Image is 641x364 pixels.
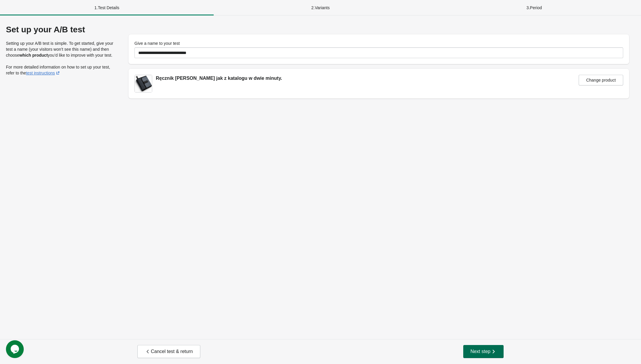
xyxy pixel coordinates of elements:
div: Ręcznik [PERSON_NAME] jak z katalogu w dwie minuty. [156,75,282,82]
span: Next step [470,349,496,355]
button: Change product [579,75,623,85]
span: Cancel test & return [145,349,193,355]
button: Cancel test & return [137,345,200,358]
div: Set up your A/B test [6,25,117,34]
strong: which product [19,53,48,58]
a: test instructions [26,71,61,75]
button: Next step [463,345,504,358]
label: Give a name to your test [134,40,180,46]
p: Setting up your A/B test is simple. To get started, give your test a name (your visitors won’t se... [6,40,117,58]
p: For more detailed information on how to set up your test, refer to the [6,64,117,76]
span: Change product [586,78,616,82]
iframe: chat widget [6,340,25,358]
